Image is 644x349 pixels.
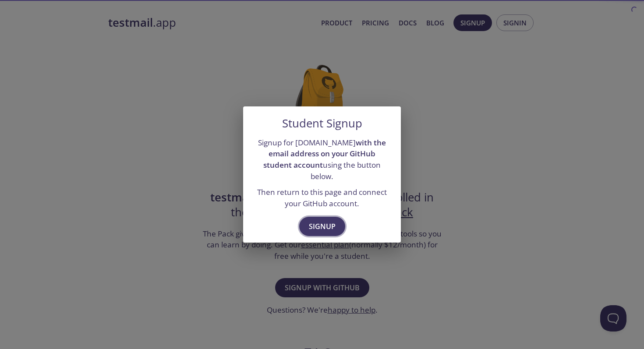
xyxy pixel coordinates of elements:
[254,137,390,182] p: Signup for [DOMAIN_NAME] using the button below.
[309,220,336,233] span: Signup
[263,137,386,170] strong: with the email address on your GitHub student account
[299,217,345,236] button: Signup
[254,187,390,209] p: Then return to this page and connect your GitHub account.
[282,117,362,130] h5: Student Signup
